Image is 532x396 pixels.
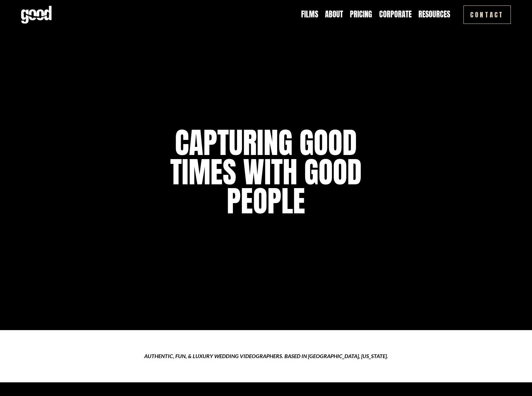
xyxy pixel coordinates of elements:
[144,353,388,359] em: AUTHENTIC, FUN, & LUXURY WEDDING VIDEOGRAPHERS. BASED IN [GEOGRAPHIC_DATA], [US_STATE].
[418,10,450,19] span: Resources
[463,5,511,24] a: Contact
[418,9,450,20] a: folder dropdown
[325,9,343,20] a: About
[147,128,385,215] h1: capturing good times with good people
[350,9,372,20] a: Pricing
[379,9,412,20] a: Corporate
[301,9,318,20] a: Films
[21,6,51,24] img: Good Feeling Films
